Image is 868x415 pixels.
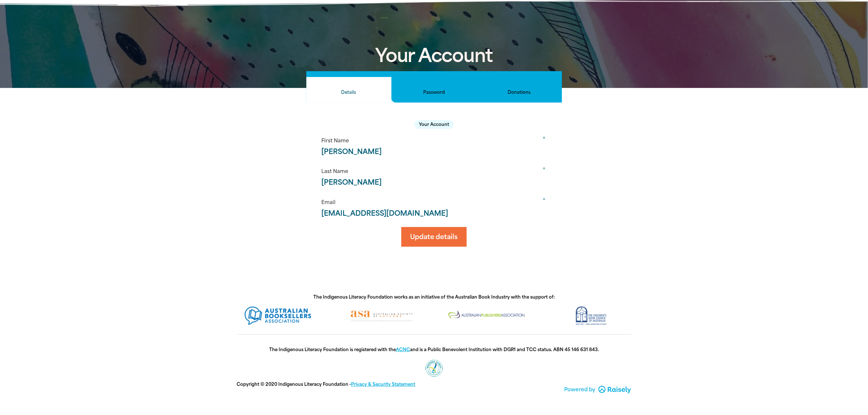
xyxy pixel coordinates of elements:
button: Donations [477,77,562,103]
h2: Donations [482,89,556,97]
span: The Indigenous Literacy Foundation works as an initiative of the Australian Book Industry with th... [313,295,555,300]
a: ACNC [396,347,410,352]
button: Password [391,77,477,103]
span: The Indigenous Literacy Foundation is registered with the and is a Public Benevolent Institution ... [269,347,599,352]
h2: Password [397,89,471,97]
a: Privacy & Security Statement [351,382,416,387]
a: Powered by [565,386,631,393]
span: Your Account [375,45,493,67]
h2: Your Account [414,120,454,129]
button: Details [306,77,391,103]
h2: Details [312,89,386,97]
span: Copyright © 2020 Indigenous Literacy Foundation · [237,382,416,387]
button: Update details [401,227,467,247]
